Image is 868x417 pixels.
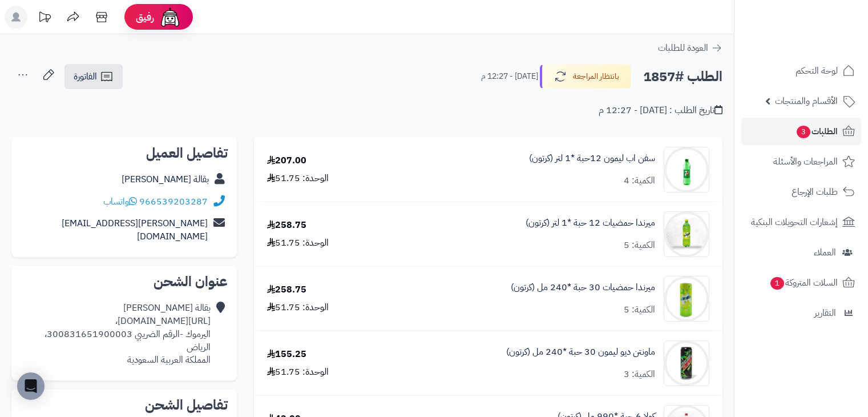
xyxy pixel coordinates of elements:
span: 3 [796,125,811,139]
img: 1747589449-eEOsKJiB4F4Qma4ScYfF0w0O3YO6UDZQ-90x90.jpg [664,340,709,386]
div: تاريخ الطلب : [DATE] - 12:27 م [599,104,722,117]
div: Open Intercom Messenger [17,372,45,400]
h2: تفاصيل العميل [21,146,228,160]
div: بقالة [PERSON_NAME] [URL][DOMAIN_NAME]، اليرموك -الرقم الضريبي 300831651900003، الرياض المملكة ال... [21,302,211,367]
span: التقارير [814,305,836,321]
div: 258.75 [267,219,306,232]
small: [DATE] - 12:27 م [481,71,538,82]
span: لوحة التحكم [796,63,838,79]
div: الكمية: 5 [624,303,655,316]
span: 1 [770,276,785,290]
img: 1747566256-XP8G23evkchGmxKUr8YaGb2gsq2hZno4-90x90.jpg [664,211,709,257]
span: الطلبات [796,123,838,139]
div: 258.75 [267,283,306,296]
div: 207.00 [267,154,306,167]
span: المراجعات والأسئلة [773,154,838,170]
h2: تفاصيل الشحن [21,398,228,412]
div: الوحدة: 51.75 [267,172,329,185]
div: الوحدة: 51.75 [267,366,329,379]
img: ai-face.png [159,6,181,29]
a: 966539203287 [139,195,208,209]
a: [PERSON_NAME][EMAIL_ADDRESS][DOMAIN_NAME] [62,216,208,243]
a: الفاتورة [64,64,123,89]
h2: عنوان الشحن [21,275,228,288]
a: سفن اب ليمون 12حبة *1 لتر (كرتون) [529,152,655,165]
span: العودة للطلبات [658,41,708,55]
span: إشعارات التحويلات البنكية [751,214,838,230]
a: السلات المتروكة1 [741,269,861,296]
a: العودة للطلبات [658,41,722,55]
div: الكمية: 4 [624,174,655,187]
h2: الطلب #1857 [643,65,722,89]
div: الكمية: 3 [624,368,655,381]
span: رفيق [136,10,154,24]
div: الكمية: 5 [624,239,655,252]
div: 155.25 [267,348,306,361]
a: واتساب [103,195,137,209]
img: logo-2.png [790,9,857,33]
span: العملاء [814,244,836,260]
span: الأقسام والمنتجات [775,93,838,109]
span: السلات المتروكة [769,275,838,291]
button: بانتظار المراجعة [540,65,631,89]
span: طلبات الإرجاع [792,184,838,200]
img: 1747540828-789ab214-413e-4ccd-b32f-1699f0bc-90x90.jpg [664,147,709,193]
img: 1747566616-1481083d-48b6-4b0f-b89f-c8f09a39-90x90.jpg [664,276,709,322]
a: بقالة [PERSON_NAME] [122,173,209,186]
a: ماونتن ديو ليمون 30 حبة *240 مل (كرتون) [506,346,655,359]
a: طلبات الإرجاع [741,178,861,206]
a: لوحة التحكم [741,57,861,85]
a: المراجعات والأسئلة [741,148,861,175]
a: التقارير [741,299,861,327]
span: الفاتورة [74,70,97,83]
a: ميرندا حمضيات 30 حبة *240 مل (كرتون) [511,281,655,294]
a: تحديثات المنصة [30,6,59,31]
a: العملاء [741,239,861,266]
a: إشعارات التحويلات البنكية [741,209,861,236]
div: الوحدة: 51.75 [267,301,329,314]
a: الطلبات3 [741,118,861,145]
a: ميرندا حمضيات 12 حبة *1 لتر (كرتون) [526,216,655,230]
div: الوحدة: 51.75 [267,236,329,250]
